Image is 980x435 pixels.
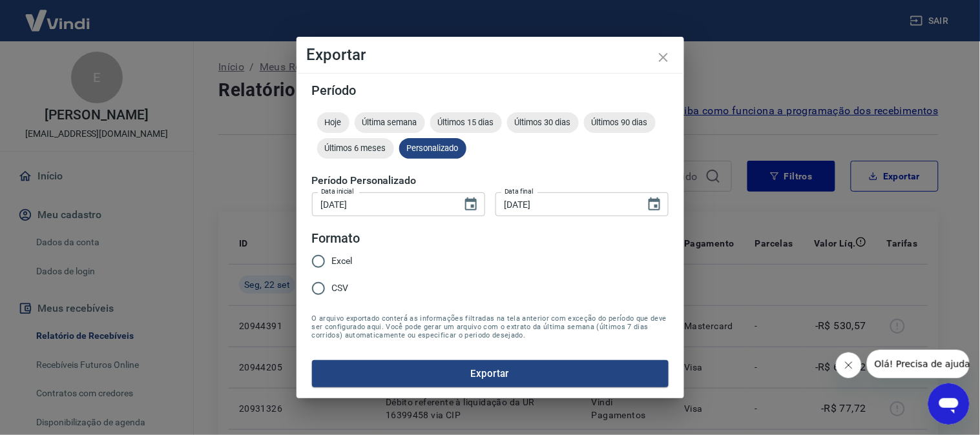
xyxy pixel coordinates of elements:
div: Última semana [355,112,425,133]
span: Olá! Precisa de ajuda? [8,9,109,19]
iframe: Botão para abrir a janela de mensagens [928,383,970,425]
span: Últimos 6 meses [317,143,394,153]
button: Choose date, selected date is 22 de set de 2025 [458,192,484,217]
iframe: Mensagem da empresa [867,350,970,378]
span: O arquivo exportado conterá as informações filtradas na tela anterior com exceção do período que ... [312,314,669,339]
div: Últimos 15 dias [430,112,502,133]
span: CSV [332,281,349,295]
span: Últimos 90 dias [584,117,656,127]
div: Últimos 6 meses [317,138,394,159]
button: close [648,42,679,73]
button: Choose date, selected date is 22 de set de 2025 [641,192,667,217]
legend: Formato [312,229,360,248]
h5: Período [312,84,669,97]
div: Últimos 30 dias [507,112,579,133]
h4: Exportar [307,47,674,63]
button: Exportar [312,360,669,387]
input: DD/MM/YYYY [495,192,636,216]
div: Personalizado [399,138,466,159]
label: Data inicial [321,187,354,196]
span: Hoje [317,117,349,127]
label: Data final [505,187,534,196]
span: Última semana [355,117,425,127]
div: Últimos 90 dias [584,112,656,133]
span: Últimos 30 dias [507,117,579,127]
input: DD/MM/YYYY [312,192,453,216]
span: Personalizado [399,143,466,153]
span: Excel [332,254,353,268]
iframe: Fechar mensagem [836,352,862,378]
span: Últimos 15 dias [430,117,502,127]
h5: Período Personalizado [312,174,669,187]
div: Hoje [317,112,349,133]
